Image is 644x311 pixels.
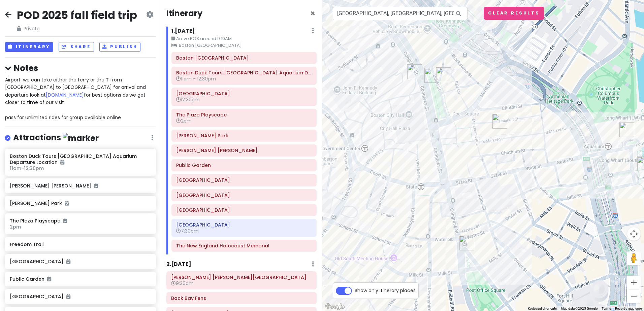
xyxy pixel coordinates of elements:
span: Airport: we can take either the ferry or the T from [GEOGRAPHIC_DATA] to [GEOGRAPHIC_DATA] for ar... [5,76,147,121]
h6: The New England Holocaust Memorial [176,243,312,249]
i: Added to itinerary [66,259,70,264]
h2: POD 2025 fall field trip [17,8,137,22]
h6: Faneuil Hall Marketplace [176,91,312,97]
i: Added to itinerary [60,160,64,165]
div: The New England Holocaust Memorial [424,68,439,83]
h6: 2 . [DATE] [166,261,191,268]
i: Added to itinerary [66,294,70,299]
span: Close itinerary [310,8,315,19]
span: 12:30pm [176,96,200,103]
a: Open this area in Google Maps (opens a new window) [324,302,346,311]
i: Added to itinerary [65,201,69,206]
span: Map data ©2025 Google [561,307,598,310]
h4: Itinerary [166,8,202,19]
div: The Plaza Playscape [407,64,422,79]
h6: The Plaza Playscape [10,218,151,224]
h6: Freedom Trail [10,241,151,247]
h6: Union Oyster House [176,222,312,228]
h4: Notes [5,63,156,73]
h6: Rose Kennedy Greenway [176,147,312,153]
h6: Boston Common [176,192,312,198]
span: Show only itinerary places [355,287,416,294]
h6: Paul Revere Park [176,133,312,139]
h6: [PERSON_NAME] Park [10,200,151,206]
div: Union Oyster House [436,67,451,82]
div: Post Office Square [459,236,474,250]
h6: [PERSON_NAME] [PERSON_NAME] [10,183,151,189]
h6: Boston Duck Tours New England Aquarium Departure Location [176,70,312,76]
i: Added to itinerary [94,183,98,188]
h6: Public Garden [10,276,151,282]
h6: Boston Duck Tours [GEOGRAPHIC_DATA] Aquarium Departure Location [10,153,151,165]
h6: Frederick Law Olmsted National Historic Site [171,274,312,280]
span: 2pm [176,117,192,124]
small: Boston [GEOGRAPHIC_DATA] [171,42,317,49]
button: Drag Pegman onto the map to open Street View [627,251,641,265]
h6: Back Bay Fens [171,295,312,301]
span: 11am - 12:30pm [176,75,216,82]
i: Added to itinerary [63,218,67,223]
img: Google [324,302,346,311]
button: Zoom out [627,289,641,303]
input: Search a place [333,7,468,20]
span: 2pm [10,223,21,230]
h6: [GEOGRAPHIC_DATA] [10,293,151,300]
i: Added to itinerary [47,277,51,281]
button: Zoom in [627,276,641,289]
h6: [GEOGRAPHIC_DATA] [10,258,151,265]
button: Clear Results [484,7,544,20]
div: Faneuil Hall Marketplace [492,114,507,129]
h6: Post Office Square [176,207,312,213]
button: Keyboard shortcuts [528,306,557,311]
span: 7:30pm [176,228,199,234]
h6: The Plaza Playscape [176,112,312,118]
div: Boston Marriott Long Wharf [623,134,629,140]
a: [DOMAIN_NAME] [46,92,84,98]
span: Private [17,25,137,32]
a: Report a map error [615,307,642,310]
img: marker [63,133,99,143]
button: Itinerary [5,42,53,52]
h6: Boston Marriott Long Wharf [176,55,312,61]
h4: Attractions [13,132,99,143]
h6: Beacon Hill [176,177,312,183]
h6: 1 . [DATE] [171,28,195,35]
button: Publish [99,42,141,52]
a: Terms (opens in new tab) [602,307,611,310]
div: Boston Marriott Long Wharf [619,122,634,137]
button: Map camera controls [627,227,641,241]
small: Arrive BOS around 9:10AM [171,35,317,42]
button: Close [310,9,315,18]
button: Share [59,42,94,52]
h6: Public Garden [176,162,312,168]
span: 11am - 12:30pm [10,165,44,172]
span: 9:30am [171,280,194,287]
